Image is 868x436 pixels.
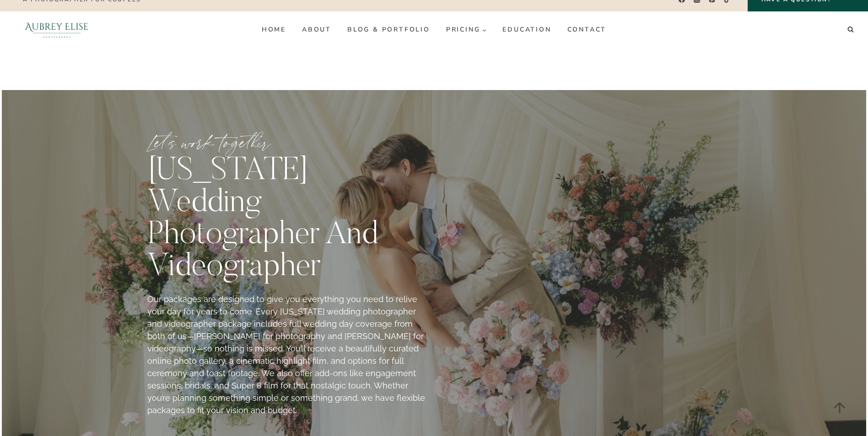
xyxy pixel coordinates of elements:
[253,22,614,37] nav: Primary
[253,22,294,37] a: Home
[559,22,615,37] a: Contact
[438,22,495,37] a: Pricing
[147,133,426,151] p: Let’s work together
[446,26,487,33] span: Pricing
[147,156,426,284] h1: [US_STATE] wedding Photographer and Videographer
[495,22,559,37] a: Education
[825,393,854,422] a: Scroll to top
[147,293,426,416] p: Our packages are designed to give you everything you need to relive your day for years to come. E...
[11,11,102,48] img: Aubrey Elise Photography
[294,22,339,37] a: About
[339,22,438,37] a: Blog & Portfolio
[844,23,857,36] button: View Search Form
